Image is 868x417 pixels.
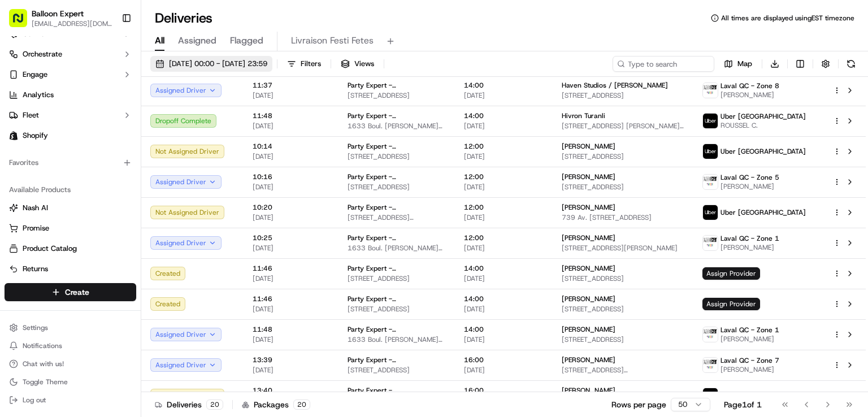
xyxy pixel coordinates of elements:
span: [PERSON_NAME] [562,172,615,181]
button: Assigned Driver [150,175,222,189]
a: 📗Knowledge Base [7,159,91,180]
span: Balloon Expert [32,8,84,19]
span: Party Expert - [GEOGRAPHIC_DATA] [348,294,446,303]
span: Knowledge Base [23,164,86,175]
span: 12:00 [464,172,544,181]
span: 1633 Boul. [PERSON_NAME][STREET_ADDRESS][PERSON_NAME] [348,121,446,131]
span: 13:40 [253,386,329,395]
div: 20 [293,399,310,410]
span: [PERSON_NAME] [721,243,779,252]
span: Laval QC - Zone 1 [721,325,779,335]
span: 14:00 [464,264,544,273]
div: Favorites [5,154,136,172]
span: [PERSON_NAME] [721,182,779,191]
span: [DATE] [253,213,329,222]
span: All [155,34,164,47]
button: Filters [282,56,326,72]
span: [DATE] [253,244,329,253]
span: Livraison Festi Fetes [291,34,374,47]
a: Analytics [5,86,136,104]
span: 11:46 [253,264,329,273]
img: uber-new-logo.jpeg [703,114,718,128]
img: profile_balloonexpert_internal.png [703,83,718,98]
span: 16:00 [464,386,544,395]
span: 10:20 [253,203,329,212]
span: [STREET_ADDRESS] [348,183,446,192]
span: [STREET_ADDRESS] [348,366,446,375]
span: [DATE] 00:00 - [DATE] 23:59 [169,59,267,69]
span: [DATE] [253,305,329,314]
span: [STREET_ADDRESS] [562,152,684,161]
span: Engage [23,69,47,80]
p: Welcome 👋 [11,45,206,63]
button: Chat with us! [5,356,136,372]
span: Filters [301,59,321,69]
img: uber-new-logo.jpeg [703,388,718,403]
span: [DATE] [253,274,329,283]
span: 10:16 [253,172,329,181]
span: [DATE] [464,213,544,222]
span: API Documentation [107,164,181,175]
button: Balloon Expert[EMAIL_ADDRESS][DOMAIN_NAME] [5,5,117,32]
span: Uber [GEOGRAPHIC_DATA] [721,208,806,217]
span: 16:00 [464,355,544,364]
span: Map [737,59,752,69]
span: Orchestrate [23,49,62,59]
span: Chat with us! [23,359,64,368]
a: Shopify [5,127,136,145]
img: 1736555255976-a54dd68f-1ca7-489b-9aae-adbdc363a1c4 [11,108,32,128]
span: [PERSON_NAME] [562,233,615,242]
button: Create [5,283,136,301]
div: Deliveries [155,399,223,410]
span: Party Expert - [GEOGRAPHIC_DATA] [348,386,446,395]
img: profile_balloonexpert_internal.png [703,358,718,372]
span: Fleet [23,110,39,120]
div: 📗 [11,165,20,174]
img: uber-new-logo.jpeg [703,144,718,159]
button: Assigned Driver [150,328,222,341]
span: [STREET_ADDRESS] [PERSON_NAME][STREET_ADDRESS] [562,121,684,131]
button: Assigned Driver [150,358,222,372]
span: Log out [23,396,46,405]
span: [STREET_ADDRESS] [348,305,446,314]
span: Views [354,59,374,69]
div: Packages [242,399,310,410]
span: 13:39 [253,355,329,364]
span: Party Expert - [GEOGRAPHIC_DATA] [348,203,446,212]
button: Views [336,56,379,72]
span: [DATE] [253,335,329,344]
button: Map [719,56,757,72]
a: Promise [9,223,132,233]
span: Party Expert - [GEOGRAPHIC_DATA] [348,81,446,90]
span: Nash AI [23,203,48,213]
span: Shopify [23,131,48,141]
span: [PERSON_NAME] [562,386,615,395]
div: Available Products [5,181,136,199]
p: Rows per page [611,399,666,410]
span: Assign Provider [702,298,760,310]
button: Assigned Driver [150,236,222,250]
span: Laval QC - Zone 5 [721,173,779,182]
span: 12:00 [464,142,544,151]
span: [STREET_ADDRESS] [STREET_ADDRESS] [562,366,684,375]
button: Log out [5,392,136,408]
span: Analytics [23,90,54,100]
button: [DATE] 00:00 - [DATE] 23:59 [150,56,272,72]
span: [DATE] [253,183,329,192]
span: Hivron Turanli [562,111,605,120]
input: Type to search [613,56,714,72]
span: [DATE] [464,152,544,161]
div: 20 [206,399,223,410]
span: 12:00 [464,233,544,242]
span: Party Expert - [GEOGRAPHIC_DATA] [348,355,446,364]
span: 11:37 [253,81,329,90]
span: Party Expert - [GEOGRAPHIC_DATA] [348,325,446,334]
button: Notifications [5,338,136,354]
span: [STREET_ADDRESS] [562,274,684,283]
span: Uber [GEOGRAPHIC_DATA] [721,391,806,400]
span: 739 Av. [STREET_ADDRESS] [562,213,684,222]
span: [STREET_ADDRESS][PERSON_NAME] [348,213,446,222]
button: Settings [5,320,136,336]
span: [PERSON_NAME] [562,142,615,151]
button: Fleet [5,106,136,124]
